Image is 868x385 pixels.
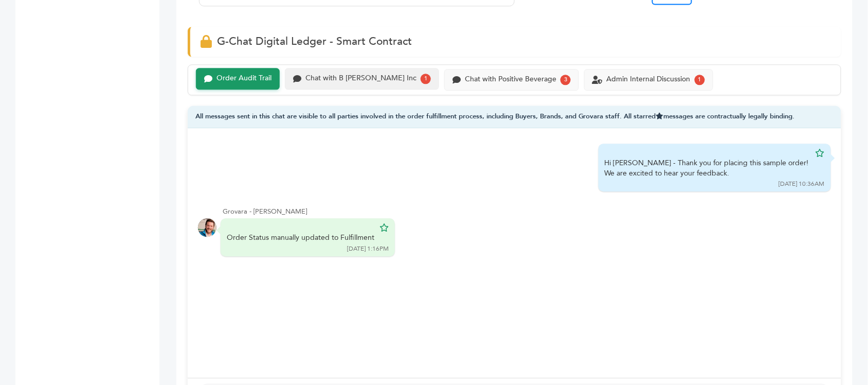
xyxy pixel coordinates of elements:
div: 3 [560,75,571,85]
div: Admin Internal Discussion [607,75,691,84]
div: [DATE] 10:36AM [779,180,825,188]
div: 1 [421,74,431,84]
div: Chat with Positive Beverage [465,75,556,84]
div: [DATE] 1:16PM [347,244,389,253]
div: Grovara - [PERSON_NAME] [223,207,831,216]
div: Chat with B [PERSON_NAME] Inc [305,74,417,83]
div: 1 [695,75,705,85]
div: Hi [PERSON_NAME] - Thank you for placing this sample order! We are excited to hear your feedback. [605,158,810,178]
div: Order Status manually updated to Fulfillment [227,233,374,243]
div: All messages sent in this chat are visible to all parties involved in the order fulfillment proce... [188,106,841,129]
span: G-Chat Digital Ledger - Smart Contract [217,34,412,49]
div: Order Audit Trail [216,74,272,83]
